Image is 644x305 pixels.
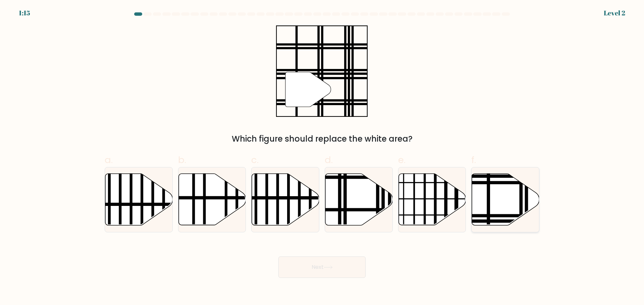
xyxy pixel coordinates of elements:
button: Next [278,256,366,278]
div: Which figure should replace the white area? [109,133,535,145]
div: 1:15 [19,8,30,18]
span: a. [105,153,113,166]
span: c. [251,153,259,166]
div: Level 2 [604,8,625,18]
g: " [285,72,331,107]
span: f. [471,153,476,166]
span: e. [398,153,406,166]
span: b. [178,153,186,166]
span: d. [325,153,333,166]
